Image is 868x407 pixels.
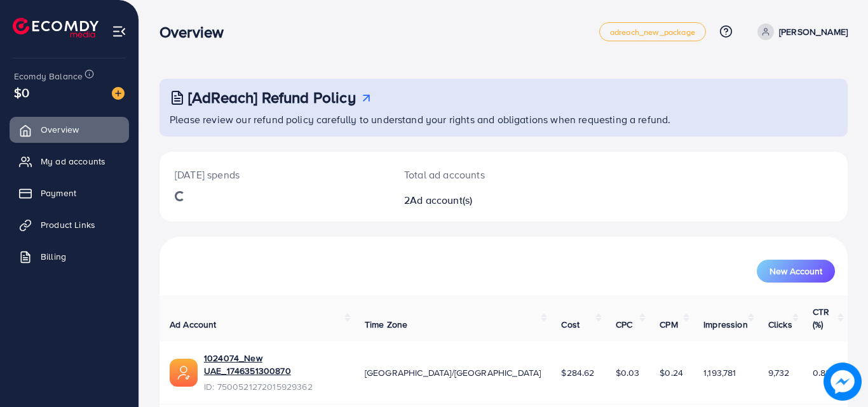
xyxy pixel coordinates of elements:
[660,366,683,379] span: $0.24
[14,70,83,83] span: Ecomdy Balance
[610,28,695,36] span: adreach_new_package
[404,194,546,206] h2: 2
[410,193,472,207] span: Ad account(s)
[365,366,541,379] span: [GEOGRAPHIC_DATA]/[GEOGRAPHIC_DATA]
[170,359,198,387] img: ic-ads-acc.e4c84228.svg
[13,18,98,37] img: logo
[159,23,234,41] h3: Overview
[41,155,105,168] span: My ad accounts
[404,167,546,182] p: Total ad accounts
[561,318,580,331] span: Cost
[204,380,344,393] span: ID: 7500521272015929362
[768,366,790,379] span: 9,732
[616,366,640,379] span: $0.03
[175,167,374,182] p: [DATE] spends
[703,318,748,331] span: Impression
[703,366,736,379] span: 1,193,781
[757,260,835,283] button: New Account
[10,244,129,269] a: Billing
[779,24,848,39] p: [PERSON_NAME]
[170,318,217,331] span: Ad Account
[10,117,129,142] a: Overview
[561,366,594,379] span: $284.62
[188,88,356,107] h3: [AdReach] Refund Policy
[10,149,129,174] a: My ad accounts
[813,305,829,331] span: CTR (%)
[599,22,706,41] a: adreach_new_package
[365,318,407,331] span: Time Zone
[112,87,125,100] img: image
[204,352,344,378] a: 1024074_New UAE_1746351300870
[616,318,632,331] span: CPC
[41,250,66,263] span: Billing
[752,23,848,40] a: [PERSON_NAME]
[768,318,792,331] span: Clicks
[10,212,129,237] a: Product Links
[41,123,79,136] span: Overview
[41,218,95,231] span: Product Links
[10,180,129,206] a: Payment
[813,366,831,379] span: 0.82
[41,187,76,199] span: Payment
[770,267,822,276] span: New Account
[14,83,29,102] span: $0
[660,318,677,331] span: CPM
[112,24,126,39] img: menu
[170,112,840,127] p: Please review our refund policy carefully to understand your rights and obligations when requesti...
[824,363,861,400] img: image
